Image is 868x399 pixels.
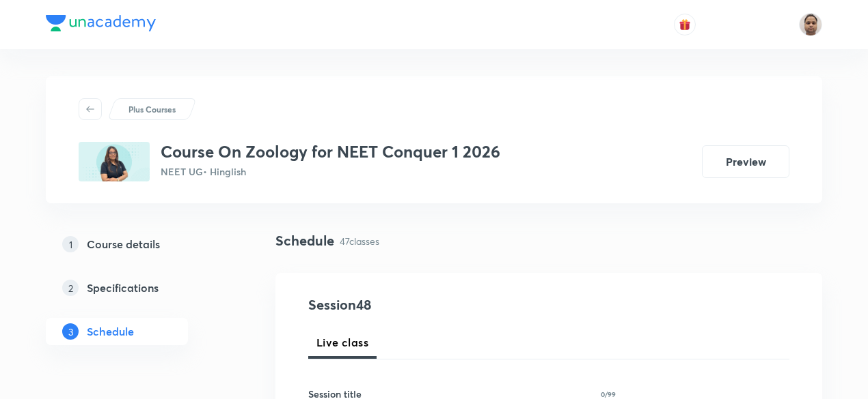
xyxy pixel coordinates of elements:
h4: Session 48 [308,295,558,315]
button: avatar [674,14,696,35]
img: Shekhar Banerjee [799,13,822,36]
p: NEET UG • Hinglish [161,164,500,179]
p: 3 [62,323,79,340]
a: Company Logo [46,15,156,35]
h3: Course On Zoology for NEET Conquer 1 2026 [161,142,500,162]
img: Company Logo [46,15,156,31]
button: Preview [702,145,789,178]
a: 1Course details [46,231,232,258]
h5: Course details [87,236,160,252]
p: 0/99 [601,391,616,398]
p: 47 classes [340,234,379,248]
span: Live class [316,334,368,351]
h5: Schedule [87,323,134,340]
img: 220E4118-950D-4AB9-9FED-A6405169731F_plus.png [79,142,150,181]
h4: Schedule [275,231,334,251]
a: 2Specifications [46,274,232,301]
p: Plus Courses [128,103,176,115]
h5: Specifications [87,280,159,296]
p: 2 [62,280,79,296]
img: avatar [679,18,691,31]
p: 1 [62,236,79,252]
